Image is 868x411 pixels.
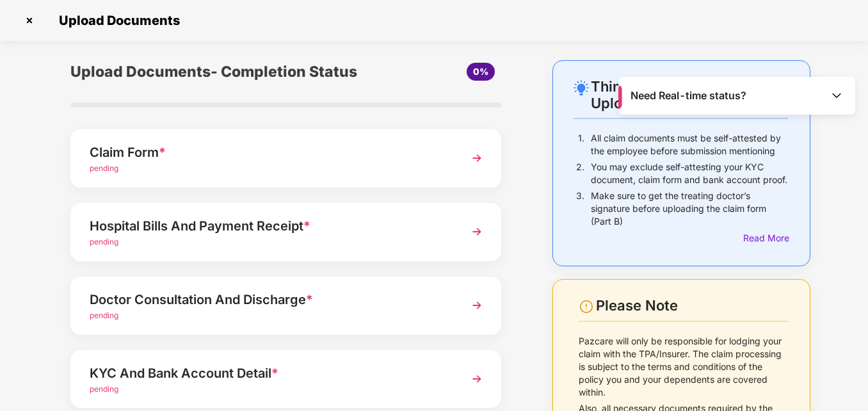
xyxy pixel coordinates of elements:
img: svg+xml;base64,PHN2ZyB4bWxucz0iaHR0cDovL3d3dy53My5vcmcvMjAwMC9zdmciIHdpZHRoPSIyNC4wOTMiIGhlaWdodD... [574,80,589,95]
img: svg+xml;base64,PHN2ZyBpZD0iTmV4dCIgeG1sbnM9Imh0dHA6Ly93d3cudzMub3JnLzIwMDAvc3ZnIiB3aWR0aD0iMzYiIG... [465,367,488,391]
span: pending [90,384,118,394]
div: Read More [743,231,788,245]
img: svg+xml;base64,PHN2ZyBpZD0iV2FybmluZ18tXzI0eDI0IiBkYXRhLW5hbWU9Ildhcm5pbmcgLSAyNHgyNCIgeG1sbnM9Im... [579,299,594,314]
img: svg+xml;base64,PHN2ZyBpZD0iTmV4dCIgeG1sbnM9Imh0dHA6Ly93d3cudzMub3JnLzIwMDAvc3ZnIiB3aWR0aD0iMzYiIG... [465,220,488,243]
div: Claim Form [90,142,449,163]
div: Please Note [596,297,788,314]
span: Need Real-time status? [631,89,746,102]
img: svg+xml;base64,PHN2ZyBpZD0iTmV4dCIgeG1sbnM9Imh0dHA6Ly93d3cudzMub3JnLzIwMDAvc3ZnIiB3aWR0aD0iMzYiIG... [465,294,488,317]
img: svg+xml;base64,PHN2ZyBpZD0iTmV4dCIgeG1sbnM9Imh0dHA6Ly93d3cudzMub3JnLzIwMDAvc3ZnIiB3aWR0aD0iMzYiIG... [465,147,488,170]
p: 2. [576,161,584,186]
span: 0% [473,66,488,77]
p: 1. [578,132,584,157]
span: pending [90,163,118,173]
div: Hospital Bills And Payment Receipt [90,216,449,236]
img: svg+xml;base64,PHN2ZyBpZD0iQ3Jvc3MtMzJ4MzIiIHhtbG5zPSJodHRwOi8vd3d3LnczLm9yZy8yMDAwL3N2ZyIgd2lkdG... [19,10,40,31]
span: pending [90,237,118,246]
p: All claim documents must be self-attested by the employee before submission mentioning [591,132,788,157]
span: Upload Documents [46,13,186,28]
div: Doctor Consultation And Discharge [90,289,449,310]
p: You may exclude self-attesting your KYC document, claim form and bank account proof. [591,161,788,186]
div: KYC And Bank Account Detail [90,363,449,383]
p: 3. [576,189,584,228]
p: Make sure to get the treating doctor’s signature before uploading the claim form (Part B) [591,189,788,228]
div: Upload Documents- Completion Status [70,60,357,83]
div: Things to Note While Uploading Claim Documents [591,78,788,111]
p: Pazcare will only be responsible for lodging your claim with the TPA/Insurer. The claim processin... [579,335,789,399]
span: pending [90,310,118,320]
img: Toggle Icon [830,89,843,102]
